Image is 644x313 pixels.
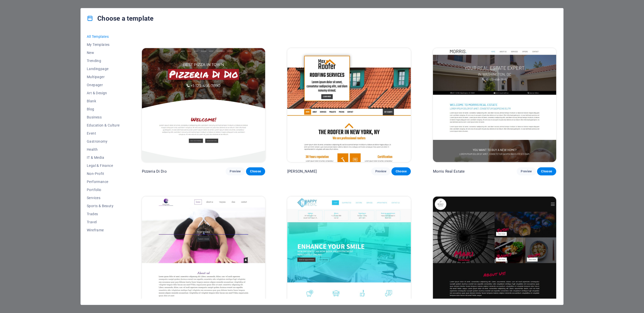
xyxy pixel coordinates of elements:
button: Blog [87,105,120,113]
button: Choose [391,167,411,175]
img: Vinyasa [142,197,265,310]
button: Preview [517,167,536,175]
button: Preview [226,167,245,175]
span: Preview [375,169,386,173]
button: Trades [87,210,120,218]
button: Performance [87,178,120,186]
button: Education & Culture [87,121,120,129]
button: Wireframe [87,226,120,234]
button: Art & Design [87,89,120,97]
img: Maki [433,197,556,310]
span: Blog [87,107,120,111]
button: Business [87,113,120,121]
span: Art & Design [87,91,120,95]
button: Event [87,129,120,137]
span: Education & Culture [87,123,120,127]
img: Pizzeria Di Dio [142,48,265,162]
span: Portfolio [87,188,120,192]
button: Legal & Finance [87,162,120,170]
span: Landingpage [87,67,120,71]
button: Travel [87,218,120,226]
button: Choose [246,167,265,175]
button: All Templates [87,33,120,41]
span: Event [87,131,120,135]
span: Choose [541,169,552,173]
span: Gastronomy [87,139,120,143]
p: [PERSON_NAME] [287,169,317,174]
button: Trending [87,57,120,65]
span: IT & Media [87,155,120,160]
button: Multipager [87,73,120,81]
img: Morris Real Estate [433,48,556,162]
span: Legal & Finance [87,164,120,168]
span: Multipager [87,75,120,79]
span: Preview [230,169,241,173]
p: Morris Real Estate [433,169,465,174]
button: My Templates [87,41,120,49]
img: Happy Medic [287,197,411,310]
button: Blank [87,97,120,105]
button: Services [87,194,120,202]
span: My Templates [87,43,120,47]
span: Blank [87,99,120,103]
span: Trending [87,59,120,63]
p: Pizzeria Di Dio [142,169,167,174]
button: IT & Media [87,153,120,162]
span: Travel [87,220,120,224]
button: Portfolio [87,186,120,194]
span: Business [87,115,120,119]
span: Services [87,196,120,200]
span: Choose [250,169,261,173]
button: Landingpage [87,65,120,73]
span: Preview [521,169,532,173]
span: New [87,51,120,55]
span: Sports & Beauty [87,204,120,208]
button: Health [87,145,120,153]
h4: Choose a template [87,14,153,22]
button: Gastronomy [87,137,120,145]
span: All Templates [87,35,120,39]
span: Onepager [87,83,120,87]
button: Preview [371,167,390,175]
span: Non-Profit [87,172,120,176]
img: Max Roofer [287,48,411,162]
span: Trades [87,212,120,216]
span: Wireframe [87,228,120,232]
button: Sports & Beauty [87,202,120,210]
span: Health [87,147,120,151]
span: Performance [87,180,120,184]
button: New [87,49,120,57]
button: Non-Profit [87,170,120,178]
button: Choose [537,167,556,175]
button: Onepager [87,81,120,89]
span: Choose [395,169,407,173]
